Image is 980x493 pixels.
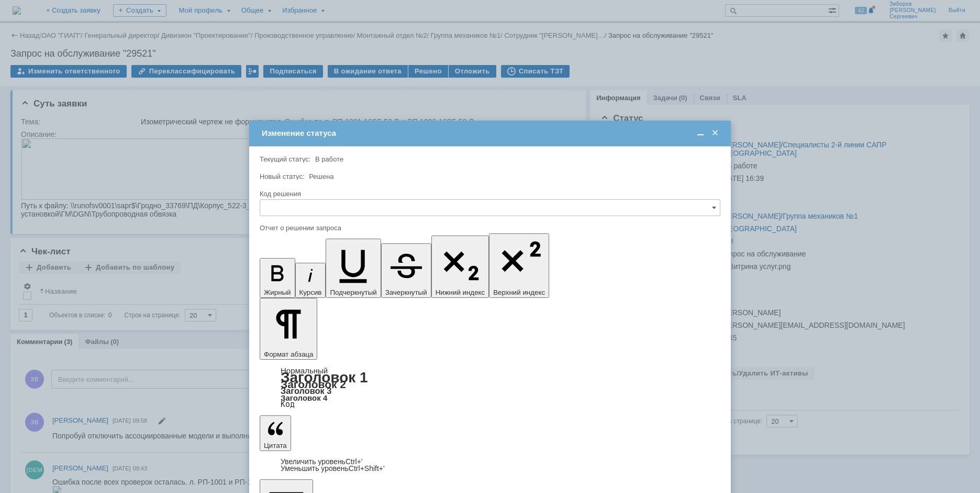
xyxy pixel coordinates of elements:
[281,400,295,409] a: Код
[346,457,363,466] span: Ctrl+'
[260,224,718,231] div: Отчет о решении запроса
[264,350,313,358] span: Формат абзаца
[264,288,291,296] span: Жирный
[385,288,427,296] span: Зачеркнутый
[264,442,287,449] span: Цитата
[315,155,343,163] span: В работе
[262,128,720,138] div: Изменение статуса
[281,393,327,402] a: Заголовок 4
[710,128,720,138] span: Закрыть
[326,239,381,298] button: Подчеркнутый
[21,24,398,33] li: Проверка модели на ошибки
[260,415,291,451] button: Цитата
[489,233,549,298] button: Верхний индекс
[281,369,368,385] a: Заголовок 1
[260,155,310,163] label: Текущий статус:
[695,128,706,138] span: Свернуть (Ctrl + M)
[281,464,385,473] a: Decrease
[330,288,376,296] span: Подчеркнутый
[260,258,295,298] button: Жирный
[260,458,720,472] div: Цитата
[260,298,317,360] button: Формат абзаца
[260,367,720,408] div: Формат абзаца
[260,190,718,197] div: Код решения
[309,173,333,180] span: Решена
[260,173,305,180] label: Новый статус:
[381,243,431,298] button: Зачеркнутый
[436,288,485,296] span: Нижний индекс
[493,288,545,296] span: Верхний индекс
[295,263,326,298] button: Курсив
[281,457,363,466] a: Increase
[299,288,322,296] span: Курсив
[431,235,489,298] button: Нижний индекс
[281,378,346,390] a: Заголовок 2
[281,366,328,375] a: Нормальный
[349,464,385,473] span: Ctrl+Shift+'
[281,386,331,395] a: Заголовок 3
[21,16,398,24] li: Проверка на связанность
